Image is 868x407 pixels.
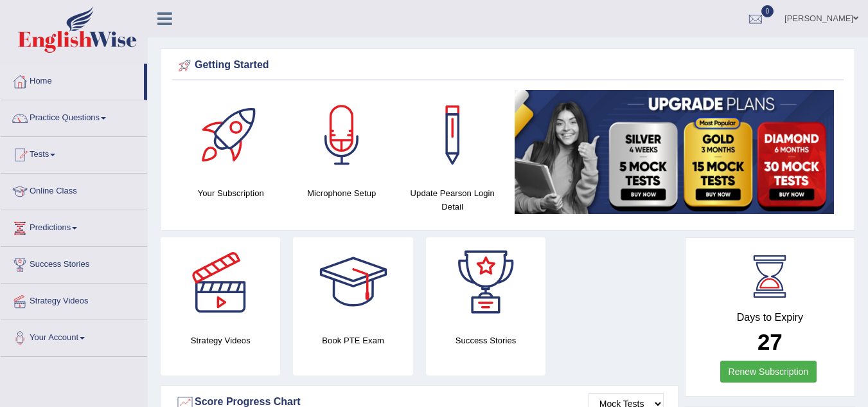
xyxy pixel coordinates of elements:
[1,64,144,96] a: Home
[1,137,147,169] a: Tests
[757,329,783,354] b: 27
[1,247,147,279] a: Success Stories
[720,361,817,383] a: Renew Subscription
[426,334,545,347] h4: Success Stories
[1,100,147,132] a: Practice Questions
[1,284,147,316] a: Strategy Videos
[403,186,502,213] h4: Update Pearson Login Detail
[293,186,391,200] h4: Microphone Setup
[1,174,147,206] a: Online Class
[1,320,147,352] a: Your Account
[161,334,280,347] h4: Strategy Videos
[175,56,840,75] div: Getting Started
[761,5,774,17] span: 0
[700,312,840,323] h4: Days to Expiry
[1,210,147,242] a: Predictions
[182,186,280,200] h4: Your Subscription
[515,90,835,214] img: small5.jpg
[293,334,412,347] h4: Book PTE Exam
